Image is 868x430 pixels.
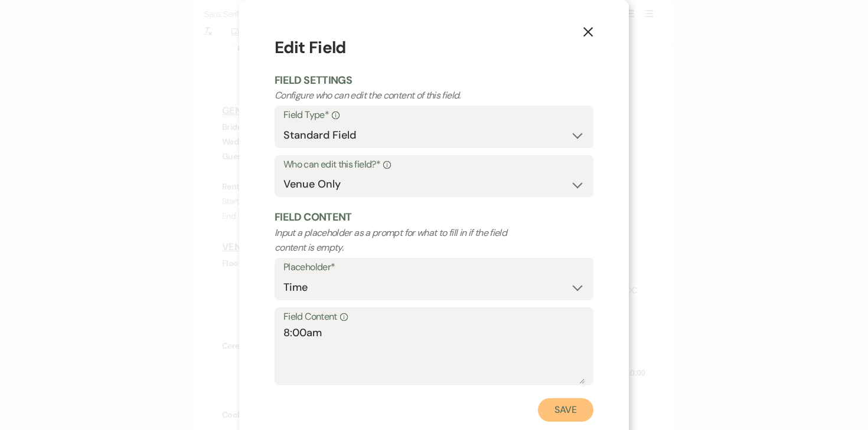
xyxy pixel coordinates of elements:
[275,88,530,103] p: Configure who can edit the content of this field.
[283,156,585,173] label: Who can edit this field?*
[538,398,593,422] button: Save
[283,259,585,276] label: Placeholder*
[283,308,585,326] label: Field Content
[275,210,593,225] h2: Field Content
[283,325,585,384] textarea: 8:00am
[275,225,530,255] p: Input a placeholder as a prompt for what to fill in if the field content is empty.
[275,73,593,88] h2: Field Settings
[275,35,593,60] h1: Edit Field
[283,107,585,124] label: Field Type*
